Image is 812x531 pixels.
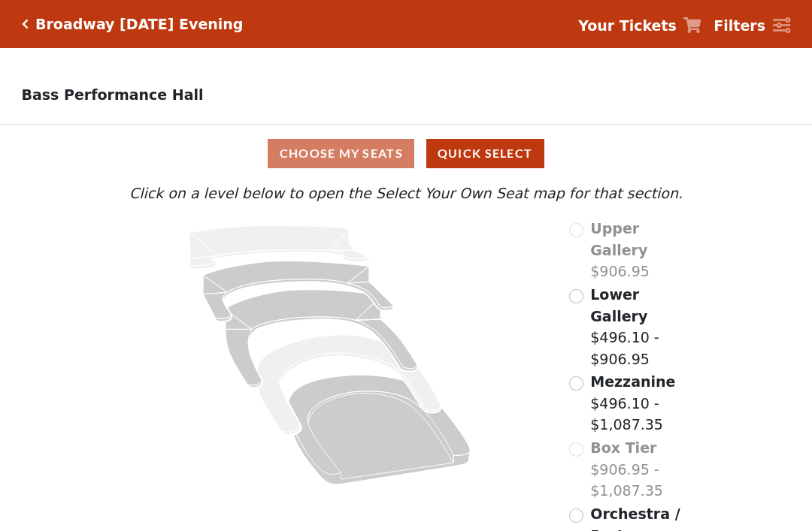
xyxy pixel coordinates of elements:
h5: Broadway [DATE] Evening [35,16,243,33]
p: Click on a level below to open the Select Your Own Seat map for that section. [112,183,700,204]
strong: Your Tickets [578,17,677,34]
path: Orchestra / Parterre Circle - Seats Available: 5 [289,375,471,484]
a: Filters [714,15,790,37]
path: Upper Gallery - Seats Available: 0 [189,226,369,269]
span: Lower Gallery [590,286,647,324]
span: Box Tier [590,439,656,456]
label: $906.95 [590,218,700,282]
label: $496.10 - $906.95 [590,284,700,370]
a: Your Tickets [578,15,701,37]
strong: Filters [714,17,765,34]
path: Lower Gallery - Seats Available: 59 [203,261,392,321]
a: Click here to go back to filters [22,19,29,29]
span: Upper Gallery [590,220,647,258]
label: $496.10 - $1,087.35 [590,371,700,436]
button: Quick Select [426,139,544,168]
label: $906.95 - $1,087.35 [590,437,700,502]
span: Mezzanine [590,373,675,390]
